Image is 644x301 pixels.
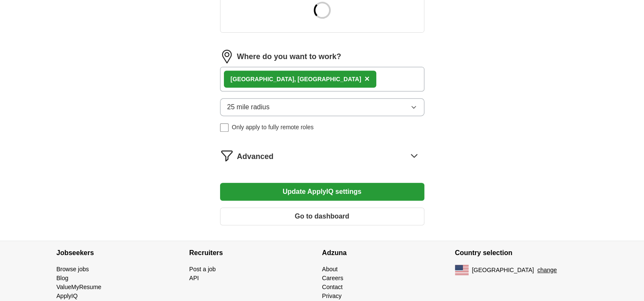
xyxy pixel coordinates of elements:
img: filter [220,149,234,162]
label: Where do you want to work? [237,51,341,62]
a: Blog [57,275,69,281]
span: [GEOGRAPHIC_DATA] [472,266,534,275]
input: Only apply to fully remote roles [220,123,229,132]
a: Careers [322,275,343,281]
a: Browse jobs [57,266,89,273]
span: Only apply to fully remote roles [232,123,314,132]
button: × [364,73,369,85]
div: [GEOGRAPHIC_DATA], [GEOGRAPHIC_DATA] [231,75,361,84]
h4: Country selection [455,241,588,265]
button: Go to dashboard [220,207,424,225]
button: 25 mile radius [220,98,424,116]
a: Privacy [322,292,342,299]
a: API [189,275,199,281]
img: location.png [220,50,234,63]
button: change [537,266,557,275]
a: Contact [322,284,343,290]
span: × [364,74,369,83]
a: ApplyIQ [57,292,78,299]
a: Post a job [189,266,216,273]
span: Advanced [237,151,274,162]
a: ValueMyResume [57,284,102,290]
span: 25 mile radius [227,102,270,112]
a: About [322,266,338,273]
button: Update ApplyIQ settings [220,183,424,201]
img: US flag [455,265,469,275]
